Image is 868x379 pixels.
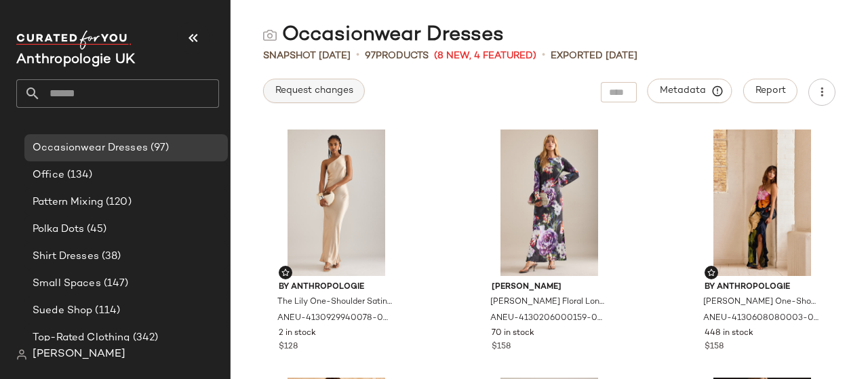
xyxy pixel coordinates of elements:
span: 97 [365,51,376,61]
span: 2 in stock [279,327,316,340]
img: 4130608080003_041_e20 [694,129,831,276]
p: Exported [DATE] [551,49,637,63]
span: $158 [492,341,511,353]
span: Snapshot [DATE] [263,49,351,63]
span: Report [755,85,786,96]
span: Pattern Mixing [33,195,103,210]
span: (134) [64,167,93,183]
span: • [356,47,359,64]
span: $128 [279,341,298,353]
button: Report [743,79,797,103]
span: 70 in stock [492,327,534,340]
img: svg%3e [16,349,27,360]
span: (342) [130,330,159,346]
img: 4130206000159_009_e4 [481,129,618,276]
span: (147) [101,276,129,292]
img: 4130929940078_011_e [268,129,405,276]
span: ANEU-4130206000159-000-009 [490,313,606,325]
div: Products [365,49,429,63]
span: (120) [103,195,132,210]
span: Small Spaces [33,276,101,292]
span: Suede Shop [33,303,92,319]
span: • [542,47,545,64]
img: svg%3e [281,268,290,277]
div: Occasionwear Dresses [263,22,504,49]
span: Office [33,167,64,183]
span: (114) [92,303,120,319]
span: Current Company Name [16,53,135,67]
span: Request changes [275,85,353,96]
span: [PERSON_NAME] [33,346,125,363]
span: ANEU-4130929940078-000-011 [277,313,393,325]
span: Top-Rated Clothing [33,330,130,346]
span: [PERSON_NAME] One-Shoulder Maxi Slip Dress for Women in Blue, Viscose, Size Uk 10 by Anthropologie [703,296,818,308]
span: Shirt Dresses [33,249,99,264]
span: (38) [99,249,121,264]
span: (97) [148,140,170,156]
button: Metadata [648,79,732,103]
span: The Lily One-Shoulder Satin Maxi Slip Dress for Women in White, Viscose/Ecovero, Size Uk 14 by An... [277,296,393,308]
span: By Anthropologie [705,281,820,294]
span: Polka Dots [33,222,84,237]
span: ANEU-4130608080003-000-041 [703,313,818,325]
span: By Anthropologie [279,281,394,294]
span: Metadata [659,85,721,97]
span: Occasionwear Dresses [33,140,148,156]
span: (45) [84,222,106,237]
img: svg%3e [263,28,277,42]
span: [PERSON_NAME] [492,281,607,294]
span: 448 in stock [705,327,753,340]
button: Request changes [263,79,365,103]
span: (8 New, 4 Featured) [434,49,536,63]
img: cfy_white_logo.C9jOOHJF.svg [16,31,132,49]
span: [PERSON_NAME] Floral Long-Sleeve Maxi Dress for Women, Viscose, Size Uk 10 by [PERSON_NAME] at An... [490,296,606,308]
span: $158 [705,341,724,353]
img: svg%3e [707,268,715,277]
